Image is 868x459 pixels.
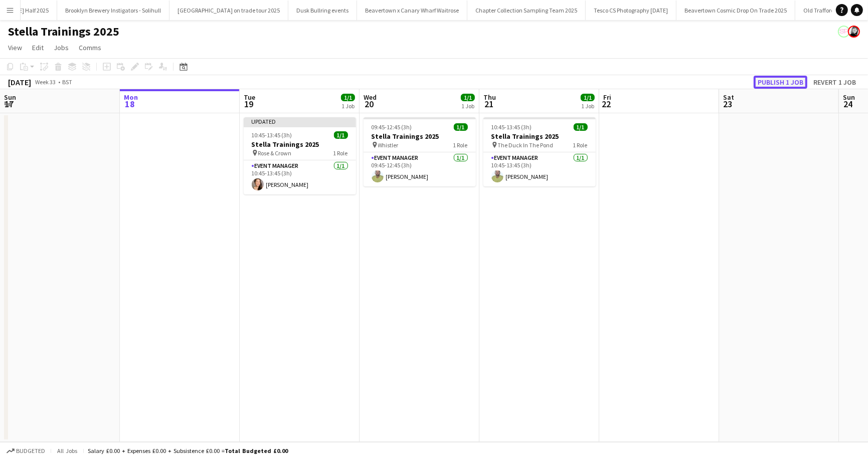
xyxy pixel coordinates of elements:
app-job-card: 09:45-12:45 (3h)1/1Stella Trainings 2025 Whistler1 RoleEvent Manager1/109:45-12:45 (3h)[PERSON_NAME] [364,117,476,186]
span: 1/1 [334,131,348,139]
span: 10:45-13:45 (3h) [252,131,292,139]
button: Beavertown Cosmic Drop On Trade 2025 [676,1,795,20]
h3: Stella Trainings 2025 [364,132,476,141]
app-card-role: Event Manager1/109:45-12:45 (3h)[PERSON_NAME] [364,152,476,186]
span: Sun [4,93,16,102]
h3: Stella Trainings 2025 [483,132,596,141]
div: 1 Job [581,102,594,110]
span: 09:45-12:45 (3h) [372,123,412,131]
span: All jobs [55,447,79,454]
div: 1 Job [461,102,474,110]
div: [DATE] [8,77,31,87]
button: [GEOGRAPHIC_DATA] on trade tour 2025 [169,1,288,20]
button: Brooklyn Brewery Instigators - Solihull [57,1,169,20]
div: BST [62,78,72,86]
span: Jobs [54,43,69,52]
button: Tesco CS Photography [DATE] [586,1,676,20]
span: 21 [482,98,496,110]
span: 1/1 [454,123,468,131]
div: Updated [244,117,356,125]
button: Dusk Bullring events [288,1,357,20]
button: Chapter Collection Sampling Team 2025 [467,1,586,20]
span: 1/1 [574,123,588,131]
span: 1/1 [581,94,595,101]
span: 10:45-13:45 (3h) [491,123,532,131]
h3: Stella Trainings 2025 [244,140,356,149]
span: Sat [723,93,734,102]
span: Rose & Crown [258,149,292,157]
span: 17 [3,98,16,110]
a: Edit [28,41,48,54]
app-job-card: Updated10:45-13:45 (3h)1/1Stella Trainings 2025 Rose & Crown1 RoleEvent Manager1/110:45-13:45 (3h... [244,117,356,194]
span: Whistler [378,141,399,149]
span: Total Budgeted £0.00 [225,447,288,454]
span: Tue [244,93,255,102]
span: The Duck In The Pond [498,141,554,149]
span: 22 [602,98,611,110]
span: Edit [32,43,44,52]
a: Jobs [50,41,73,54]
app-card-role: Event Manager1/110:45-13:45 (3h)[PERSON_NAME] [483,152,596,186]
span: 1 Role [573,141,588,149]
span: 18 [122,98,138,110]
span: View [8,43,22,52]
button: Budgeted [5,445,47,456]
button: Old Trafford Cricket [795,1,862,20]
span: 19 [242,98,255,110]
span: 20 [362,98,377,110]
a: Comms [75,41,105,54]
app-job-card: 10:45-13:45 (3h)1/1Stella Trainings 2025 The Duck In The Pond1 RoleEvent Manager1/110:45-13:45 (3... [483,117,596,186]
span: Thu [483,93,496,102]
span: 23 [722,98,734,110]
span: 1/1 [341,94,355,101]
span: Fri [603,93,611,102]
span: Comms [79,43,101,52]
span: 1/1 [461,94,475,101]
span: 1 Role [453,141,468,149]
span: Week 33 [33,78,58,86]
div: 1 Job [341,102,355,110]
app-user-avatar: Janeann Ferguson [848,26,860,38]
span: 24 [841,98,855,110]
div: Salary £0.00 + Expenses £0.00 + Subsistence £0.00 = [88,447,288,454]
span: Wed [364,93,377,102]
a: View [4,41,26,54]
span: Sun [843,93,855,102]
h1: Stella Trainings 2025 [8,24,119,39]
button: Beavertown x Canary Wharf Waitrose [357,1,467,20]
span: Budgeted [16,447,45,454]
app-user-avatar: Soozy Peters [838,26,850,38]
span: Mon [124,93,138,102]
span: 1 Role [333,149,348,157]
button: Revert 1 job [809,76,860,89]
button: Publish 1 job [754,76,807,89]
app-card-role: Event Manager1/110:45-13:45 (3h)[PERSON_NAME] [244,160,356,194]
